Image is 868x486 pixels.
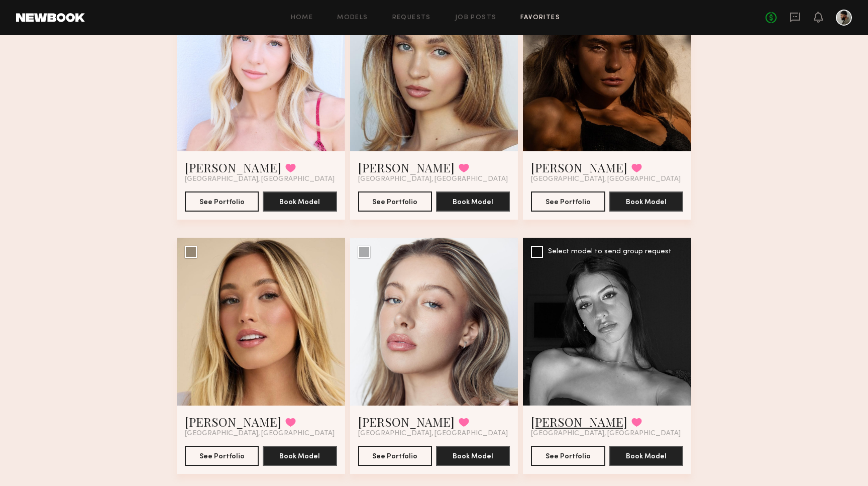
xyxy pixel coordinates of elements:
[548,248,672,255] div: Select model to send group request
[185,446,259,466] button: See Portfolio
[185,191,259,212] button: See Portfolio
[185,159,281,175] a: [PERSON_NAME]
[337,15,368,21] a: Models
[531,191,605,212] button: See Portfolio
[358,175,508,183] span: [GEOGRAPHIC_DATA], [GEOGRAPHIC_DATA]
[185,430,335,438] span: [GEOGRAPHIC_DATA], [GEOGRAPHIC_DATA]
[358,159,455,175] a: [PERSON_NAME]
[436,446,510,466] button: Book Model
[531,430,681,438] span: [GEOGRAPHIC_DATA], [GEOGRAPHIC_DATA]
[436,451,510,460] a: Book Model
[291,15,313,21] a: Home
[263,446,337,466] button: Book Model
[609,446,683,466] button: Book Model
[358,414,455,430] a: [PERSON_NAME]
[263,197,337,206] a: Book Model
[263,451,337,460] a: Book Model
[263,191,337,212] button: Book Model
[185,414,281,430] a: [PERSON_NAME]
[609,451,683,460] a: Book Model
[531,175,681,183] span: [GEOGRAPHIC_DATA], [GEOGRAPHIC_DATA]
[455,15,497,21] a: Job Posts
[358,446,432,466] button: See Portfolio
[531,446,605,466] button: See Portfolio
[609,197,683,206] a: Book Model
[392,15,431,21] a: Requests
[436,191,510,212] button: Book Model
[358,430,508,438] span: [GEOGRAPHIC_DATA], [GEOGRAPHIC_DATA]
[358,191,432,212] button: See Portfolio
[531,414,627,430] a: [PERSON_NAME]
[531,159,627,175] a: [PERSON_NAME]
[436,197,510,206] a: Book Model
[185,175,335,183] span: [GEOGRAPHIC_DATA], [GEOGRAPHIC_DATA]
[520,15,560,21] a: Favorites
[609,191,683,212] button: Book Model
